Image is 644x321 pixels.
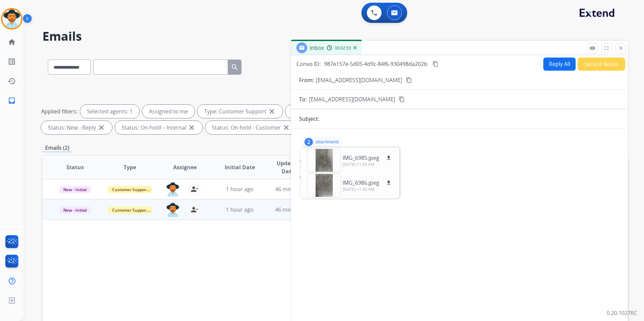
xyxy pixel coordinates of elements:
mat-icon: home [8,38,16,46]
p: 0.20.1027RC [607,309,637,317]
span: [EMAIL_ADDRESS][DOMAIN_NAME] [309,95,395,103]
span: 1 hour ago [226,185,254,193]
span: Assignee [173,163,197,171]
div: Status: New - Reply [41,121,112,134]
span: Customer Support [108,186,152,193]
p: Emails (2) [42,144,72,152]
mat-icon: content_copy [406,77,412,83]
mat-icon: close [188,123,196,132]
span: Status [66,163,84,171]
mat-icon: close [618,45,624,51]
mat-icon: content_copy [399,96,405,102]
img: avatar [2,9,21,28]
mat-icon: close [97,123,105,132]
span: 46 minutes ago [275,206,314,213]
div: From: [300,158,619,165]
span: New - Initial [59,186,91,193]
p: Subject: [299,115,319,123]
img: agent-avatar [166,182,180,197]
div: To: [300,166,619,173]
mat-icon: person_remove [190,185,198,193]
div: Selected agents: 1 [80,105,139,118]
p: Applied filters: [41,107,77,115]
div: Status: On-hold – Internal [115,121,202,134]
mat-icon: download [386,155,392,161]
mat-icon: person_remove [190,206,198,214]
mat-icon: fullscreen [604,45,610,51]
span: 1 hour ago [226,206,254,213]
span: 00:02:53 [335,45,351,51]
mat-icon: inbox [8,97,16,105]
mat-icon: close [268,107,276,115]
p: attachments [316,139,339,145]
img: agent-avatar [166,203,180,217]
span: 46 minutes ago [275,185,314,193]
span: Inbox [310,44,324,51]
p: To: [299,95,307,103]
mat-icon: close [282,123,290,132]
p: [DATE] 11:50 AM [343,187,393,192]
button: Secure Notes [578,58,625,71]
mat-icon: download [386,180,392,186]
span: Updated Date [273,159,303,175]
div: Status: On-hold - Customer [205,121,297,134]
mat-icon: content_copy [432,61,439,67]
h2: Emails [42,30,628,43]
span: New - Initial [59,207,91,214]
p: IMG_6985.jpeg [343,154,379,162]
mat-icon: history [8,77,16,85]
span: 987e157e-5d05-4d9c-84f6-930498da202b [324,60,427,68]
span: Type [124,163,136,171]
p: [EMAIL_ADDRESS][DOMAIN_NAME] [316,76,402,84]
div: Type: Customer Support [197,105,283,118]
div: Date: [300,174,619,181]
div: Type: Shipping Protection [285,105,374,118]
button: Reply All [543,58,576,71]
span: Customer Support [108,207,152,214]
mat-icon: search [231,63,239,71]
p: From: [299,76,314,84]
div: Assigned to me [142,105,195,118]
span: Initial Date [225,163,255,171]
p: IMG_6986.jpeg [343,179,379,187]
mat-icon: remove_red_eye [589,45,595,51]
p: Convo ID: [296,60,321,68]
p: [DATE] 11:50 AM [343,162,393,167]
div: 2 [304,138,313,146]
mat-icon: list_alt [8,58,16,66]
